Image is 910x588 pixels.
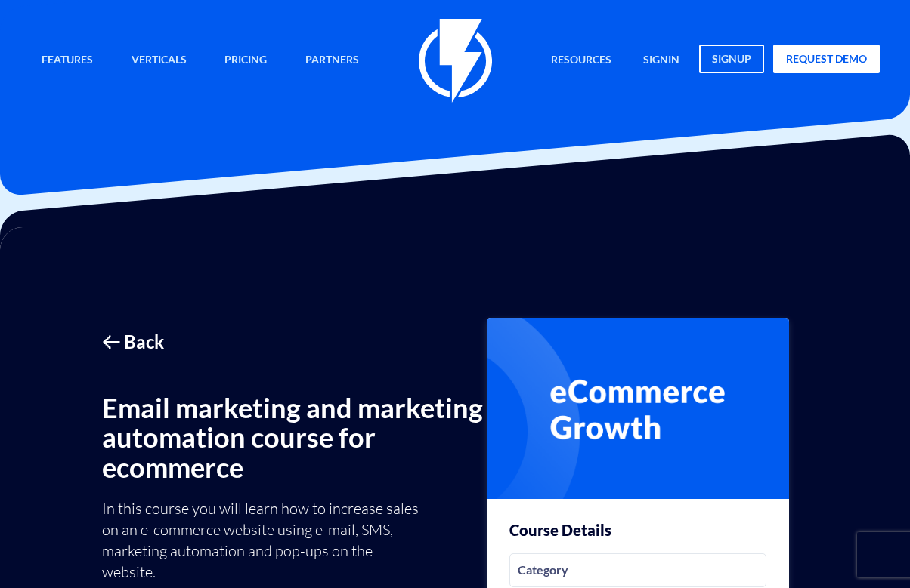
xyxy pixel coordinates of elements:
[30,45,104,77] a: Features
[102,393,504,483] h1: Email marketing and marketing automation course for ecommerce
[102,498,424,583] p: In this course you will learn how to increase sales on an e-commerce website using e-mail, SMS, m...
[540,45,623,77] a: Resources
[699,45,764,73] a: signup
[632,45,691,77] a: signin
[102,329,504,355] a: 🡠 Back
[773,45,880,73] a: request demo
[294,45,370,77] a: Partners
[518,562,568,579] i: Category
[120,45,198,77] a: Verticals
[213,45,278,77] a: Pricing
[509,522,611,538] h3: Course Details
